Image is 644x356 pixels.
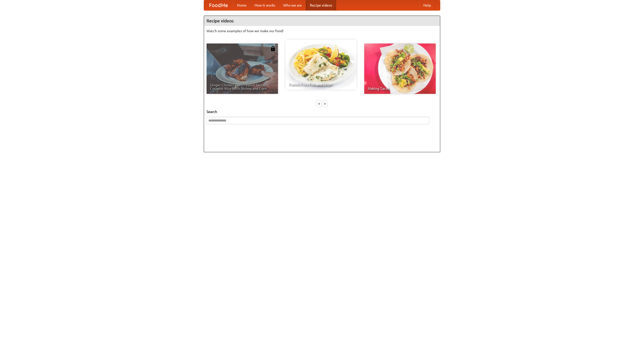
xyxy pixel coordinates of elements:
a: Making Tacos [364,44,436,94]
h4: Recipe videos [204,16,440,26]
span: Making Tacos [368,87,432,90]
a: Recipe videos [306,0,336,10]
a: FoodMe [204,0,233,10]
a: Help [419,0,435,10]
p: Watch some examples of how we make our food! [207,28,437,33]
h5: Search [207,109,437,114]
a: French Fries Fish and Chips [285,39,357,90]
div: « [317,100,321,107]
img: 483408.png [270,46,275,51]
div: » [323,100,327,107]
a: Who we are [279,0,306,10]
span: French Fries Fish and Chips [289,83,353,86]
a: Home [233,0,251,10]
a: How it works [251,0,279,10]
